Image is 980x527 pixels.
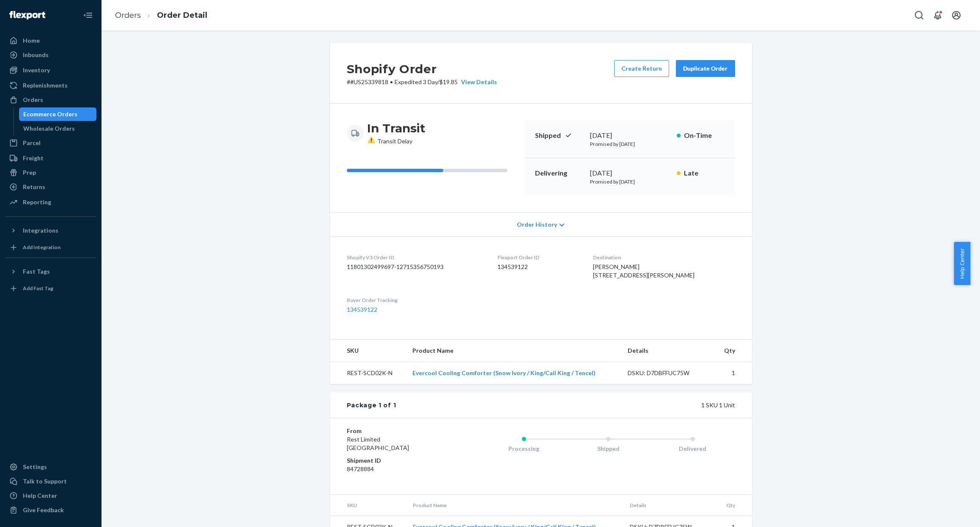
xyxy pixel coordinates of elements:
[347,60,497,78] h2: Shopify Order
[347,465,448,473] dd: 84728884
[23,124,75,133] div: Wholesale Orders
[5,282,96,295] a: Add Fast Tag
[683,64,728,73] div: Duplicate Order
[621,340,714,362] th: Details
[5,265,96,278] button: Fast Tags
[5,460,96,474] a: Settings
[23,267,50,276] div: Fast Tags
[115,11,141,20] a: Orders
[5,475,96,488] a: Talk to Support
[23,491,57,500] div: Help Center
[535,131,583,140] p: Shipped
[80,7,96,24] button: Close Navigation
[676,60,735,77] button: Duplicate Order
[23,477,67,486] div: Talk to Support
[23,183,45,191] div: Returns
[396,401,735,409] div: 1 SKU 1 Unit
[5,166,96,179] a: Prep
[929,7,946,24] button: Open notifications
[623,495,716,516] th: Details
[482,445,566,453] div: Processing
[347,306,377,313] a: 134539122
[395,78,437,85] span: Expedited 3 Day
[347,254,484,261] dt: Shopify V3 Order ID
[5,34,96,47] a: Home
[347,436,409,451] span: Rest Limited [GEOGRAPHIC_DATA]
[23,285,53,292] div: Add Fast Tag
[347,427,448,435] dt: From
[5,48,96,62] a: Inbounds
[23,96,43,104] div: Orders
[5,241,96,254] a: Add Integration
[412,369,596,376] a: Evercool Cooling Comforter (Snow Ivory / King/Cali King / Tencel)
[458,78,497,86] button: View Details
[590,178,670,185] p: Promised by [DATE]
[23,110,77,118] div: Ecommerce Orders
[5,93,96,107] a: Orders
[390,78,393,85] span: •
[23,154,44,162] div: Freight
[716,495,752,516] th: Qty
[23,81,68,90] div: Replenishments
[5,195,96,209] a: Reporting
[347,401,396,409] div: Package 1 of 1
[330,340,406,362] th: SKU
[5,151,96,165] a: Freight
[9,11,45,19] img: Flexport logo
[497,263,579,271] dd: 134539122
[330,495,406,516] th: SKU
[23,66,50,74] div: Inventory
[948,7,965,24] button: Open account menu
[614,60,669,77] button: Create Return
[330,362,406,384] td: REST-SCD02K-N
[406,340,621,362] th: Product Name
[593,254,735,261] dt: Destination
[5,136,96,150] a: Parcel
[628,369,707,377] div: DSKU: D7DBFFUC75W
[590,140,670,148] p: Promised by [DATE]
[5,503,96,517] button: Give Feedback
[23,51,49,59] div: Inbounds
[347,296,484,304] dt: Buyer Order Tracking
[23,244,60,251] div: Add Integration
[714,362,752,384] td: 1
[23,506,64,514] div: Give Feedback
[347,263,484,271] dd: 11801302499697-12715356750193
[23,226,58,235] div: Integrations
[347,78,497,86] p: # #US25339818 / $19.85
[23,463,47,471] div: Settings
[911,7,928,24] button: Open Search Box
[23,168,36,177] div: Prep
[5,489,96,502] a: Help Center
[590,168,670,178] div: [DATE]
[108,3,214,28] ol: breadcrumbs
[5,79,96,92] a: Replenishments
[517,220,557,229] span: Order History
[19,107,97,121] a: Ecommerce Orders
[566,445,651,453] div: Shipped
[367,137,412,145] span: Transit Delay
[684,168,725,178] p: Late
[347,456,448,465] dt: Shipment ID
[23,198,51,206] div: Reporting
[19,122,97,135] a: Wholesale Orders
[23,36,40,45] div: Home
[406,495,623,516] th: Product Name
[651,445,735,453] div: Delivered
[684,131,725,140] p: On-Time
[157,11,207,20] a: Order Detail
[497,254,579,261] dt: Flexport Order ID
[714,340,752,362] th: Qty
[593,263,695,279] span: [PERSON_NAME] [STREET_ADDRESS][PERSON_NAME]
[954,242,970,285] button: Help Center
[535,168,583,178] p: Delivering
[23,139,41,147] div: Parcel
[367,121,425,136] h3: In Transit
[590,131,670,140] div: [DATE]
[5,180,96,194] a: Returns
[5,224,96,237] button: Integrations
[5,63,96,77] a: Inventory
